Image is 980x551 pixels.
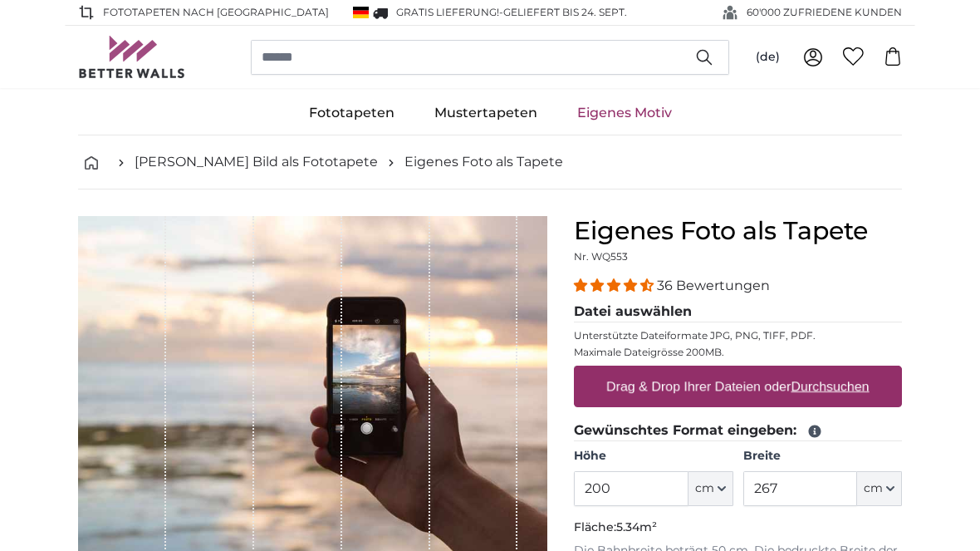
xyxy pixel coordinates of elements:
a: Fototapeten [289,91,414,135]
span: 36 Bewertungen [657,278,770,293]
span: 5.34m² [616,519,657,534]
span: cm [695,480,714,497]
a: Mustertapeten [414,91,557,135]
u: Durchsuchen [791,379,870,393]
span: Nr. WQ553 [574,250,628,263]
span: Geliefert bis 24. Sept. [503,6,627,18]
p: Unterstützte Dateiformate JPG, PNG, TIFF, PDF. [574,329,902,342]
legend: Datei auswählen [574,302,902,322]
button: cm [688,471,733,506]
label: Drag & Drop Ihrer Dateien oder [600,370,876,403]
label: Höhe [574,448,733,465]
img: Betterwalls [78,36,186,78]
nav: breadcrumbs [78,135,902,189]
span: - [499,6,627,18]
span: cm [864,480,883,497]
h1: Eigenes Foto als Tapete [574,216,902,246]
p: Fläche: [574,519,902,536]
span: 60'000 ZUFRIEDENE KUNDEN [747,5,902,20]
span: GRATIS Lieferung! [396,6,499,18]
a: Eigenes Foto als Tapete [404,152,563,172]
span: 4.31 stars [574,278,657,293]
a: Eigenes Motiv [557,91,692,135]
span: Fototapeten nach [GEOGRAPHIC_DATA] [103,5,329,20]
a: [PERSON_NAME] Bild als Fototapete [135,152,378,172]
legend: Gewünschtes Format eingeben: [574,421,902,441]
img: Deutschland [353,7,369,18]
button: cm [857,471,902,506]
p: Maximale Dateigrösse 200MB. [574,346,902,359]
button: (de) [742,42,793,72]
label: Breite [743,448,902,465]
